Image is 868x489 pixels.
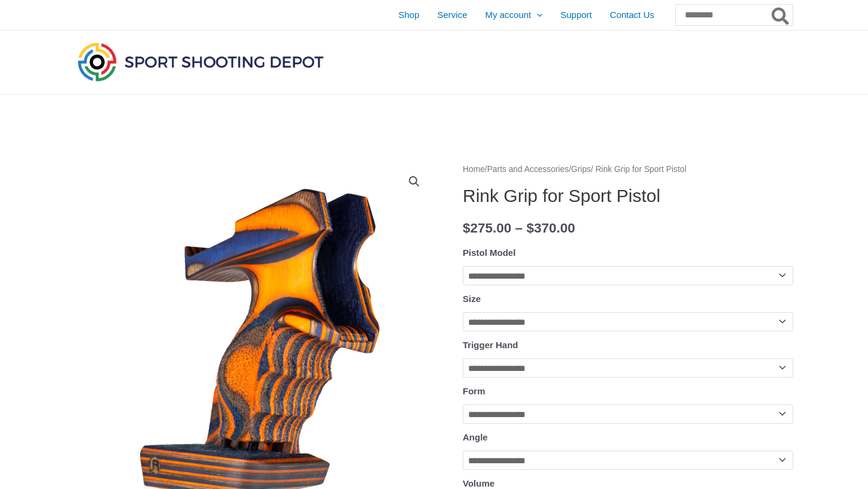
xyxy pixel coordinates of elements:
[463,294,481,304] label: Size
[403,171,425,192] a: View full-screen image gallery
[463,221,471,236] span: $
[463,247,515,258] label: Pistol Model
[515,221,523,236] span: –
[463,478,494,488] label: Volume
[487,165,569,174] a: Parts and Accessories
[75,40,326,84] img: Sport Shooting Depot
[463,162,793,177] nav: Breadcrumb
[463,340,518,350] label: Trigger Hand
[463,221,511,236] bdi: 275.00
[463,185,793,207] h1: Rink Grip for Sport Pistol
[571,165,591,174] a: Grips
[526,221,575,236] bdi: 370.00
[526,221,534,236] span: $
[463,165,485,174] a: Home
[769,5,793,25] button: Search
[463,432,488,442] label: Angle
[463,386,485,396] label: Form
